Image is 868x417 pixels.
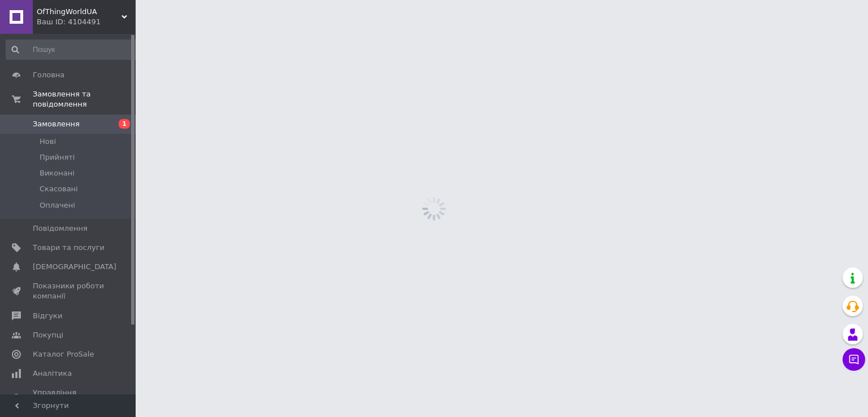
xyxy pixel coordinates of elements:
span: Каталог ProSale [33,349,94,359]
span: Головна [33,70,64,80]
button: Чат з покупцем [843,348,865,371]
span: Скасовані [40,184,78,194]
span: Відгуки [33,311,62,321]
input: Пошук [6,39,140,60]
span: Аналітика [33,368,72,379]
span: Замовлення та повідомлення [33,89,136,109]
span: Показники роботи компанії [33,281,105,301]
span: Оплачені [40,200,75,210]
span: Товари та послуги [33,243,105,253]
span: 1 [119,119,130,129]
span: Покупці [33,330,63,340]
span: Прийняті [40,152,75,163]
div: Ваш ID: 4104491 [37,17,136,27]
span: Управління сайтом [33,388,105,408]
span: Замовлення [33,119,80,129]
span: Повідомлення [33,223,88,234]
span: [DEMOGRAPHIC_DATA] [33,262,116,272]
span: Виконані [40,168,75,178]
span: OfThingWorldUA [37,7,121,17]
span: Нові [40,137,56,147]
